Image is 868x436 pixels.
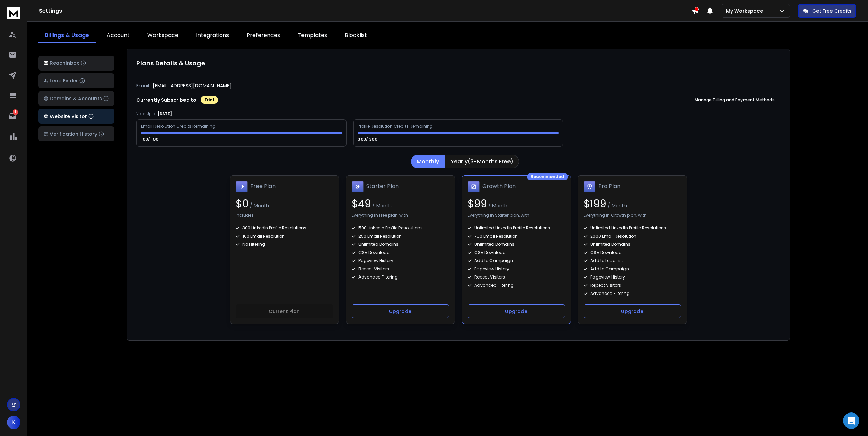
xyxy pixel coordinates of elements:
[249,202,269,209] span: / Month
[141,124,217,129] div: Email Resolution Credits Remaining
[366,182,399,191] h1: Starter Plan
[584,250,681,255] div: CSV Download
[584,291,681,296] div: Advanced Filtering
[7,416,20,429] button: K
[584,181,595,193] img: Pro Plan icon
[352,213,408,220] p: Everything in Free plan, with
[584,242,681,247] div: Unlimited Domains
[468,242,565,247] div: Unlimited Domains
[584,274,681,280] div: Pageview History
[726,7,766,14] p: My Workspace
[584,225,681,231] div: Unlimited LinkedIn Profile Resolutions
[38,73,114,88] button: Lead Finder
[158,111,172,117] p: [DATE]
[352,274,449,280] div: Advanced Filtering
[338,29,374,43] a: Blocklist
[584,196,606,211] span: $ 199
[136,59,780,68] h1: Plans Details & Usage
[843,412,859,429] div: Open Intercom Messenger
[136,96,196,103] p: Currently Subscribed to
[38,126,114,141] button: Verification History
[38,29,96,43] a: Billings & Usage
[236,213,254,220] p: Includes
[7,7,20,19] img: logo
[352,225,449,231] div: 500 LinkedIn Profile Resolutions
[141,29,185,43] a: Workspace
[584,266,681,272] div: Add to Campaign
[584,283,681,288] div: Repeat Visitors
[6,109,19,123] a: 4
[352,196,371,211] span: $ 49
[584,234,681,239] div: 2000 Email Resolution
[250,182,276,191] h1: Free Plan
[371,202,392,209] span: / Month
[527,173,568,180] div: Recommended
[468,213,529,220] p: Everything in Starter plan, with
[584,304,681,318] button: Upgrade
[584,258,681,264] div: Add to Lead List
[487,202,507,209] span: / Month
[136,111,157,116] p: Valid Upto :
[411,155,445,168] button: Monthly
[236,225,333,231] div: 300 LinkedIn Profile Resolutions
[352,304,449,318] button: Upgrade
[468,258,565,264] div: Add to Campaign
[13,109,18,115] p: 4
[445,155,519,168] button: Yearly(3-Months Free)
[38,91,114,106] button: Domains & Accounts
[236,196,249,211] span: $ 0
[468,181,480,193] img: Growth Plan icon
[352,181,364,193] img: Starter Plan icon
[236,242,333,247] div: No Filtering
[352,258,449,264] div: Pageview History
[44,61,48,65] img: logo
[352,234,449,239] div: 250 Email Resolution
[240,29,287,43] a: Preferences
[291,29,334,43] a: Templates
[236,181,248,193] img: Free Plan icon
[100,29,136,43] a: Account
[606,202,627,209] span: / Month
[153,82,232,89] p: [EMAIL_ADDRESS][DOMAIN_NAME]
[39,7,692,15] h1: Settings
[798,4,856,18] button: Get Free Credits
[141,137,159,142] p: 100/ 100
[468,283,565,288] div: Advanced Filtering
[201,96,218,104] div: Trial
[468,250,565,255] div: CSV Download
[189,29,236,43] a: Integrations
[468,266,565,272] div: Pageview History
[136,82,151,89] p: Email :
[352,266,449,272] div: Repeat Visitors
[352,250,449,255] div: CSV Download
[352,242,449,247] div: Unlimited Domains
[468,225,565,231] div: Unlimited LinkedIn Profile Resolutions
[468,196,487,211] span: $ 99
[689,93,780,107] button: Manage Billing and Payment Methods
[695,97,775,103] p: Manage Billing and Payment Methods
[358,124,434,129] div: Profile Resolution Credits Remaining
[38,56,114,71] button: ReachInbox
[584,213,647,220] p: Everything in Growth plan, with
[38,109,114,124] button: Website Visitor
[468,304,565,318] button: Upgrade
[812,7,851,14] p: Get Free Credits
[358,137,378,142] p: 300/ 300
[598,182,620,191] h1: Pro Plan
[468,234,565,239] div: 750 Email Resolution
[482,182,516,191] h1: Growth Plan
[236,234,333,239] div: 100 Email Resolution
[468,274,565,280] div: Repeat Visitors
